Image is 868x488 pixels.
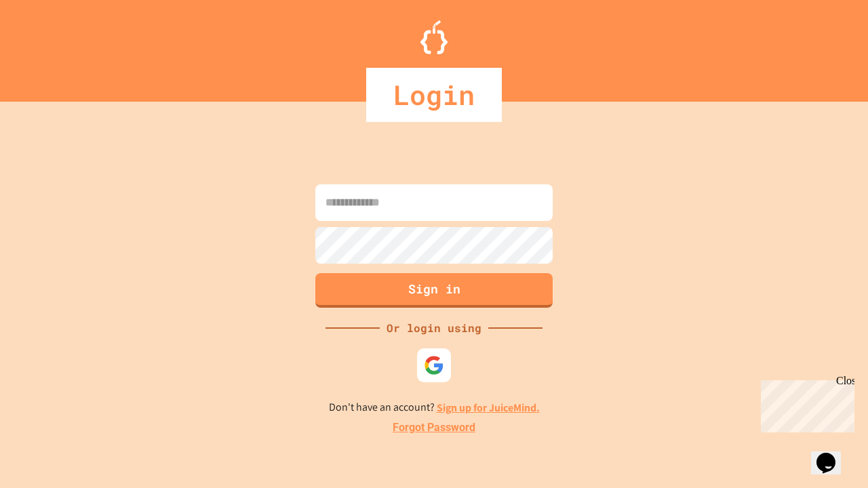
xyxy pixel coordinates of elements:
iframe: chat widget [755,375,854,432]
div: Login [366,68,502,122]
div: Chat with us now!Close [5,5,94,86]
a: Forgot Password [393,420,475,436]
a: Sign up for JuiceMind. [437,401,540,415]
div: Or login using [380,320,488,336]
img: Logo.svg [420,20,448,54]
p: Don't have an account? [329,399,540,416]
button: Sign in [315,273,553,308]
iframe: chat widget [811,434,854,474]
img: google-icon.svg [424,355,444,375]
